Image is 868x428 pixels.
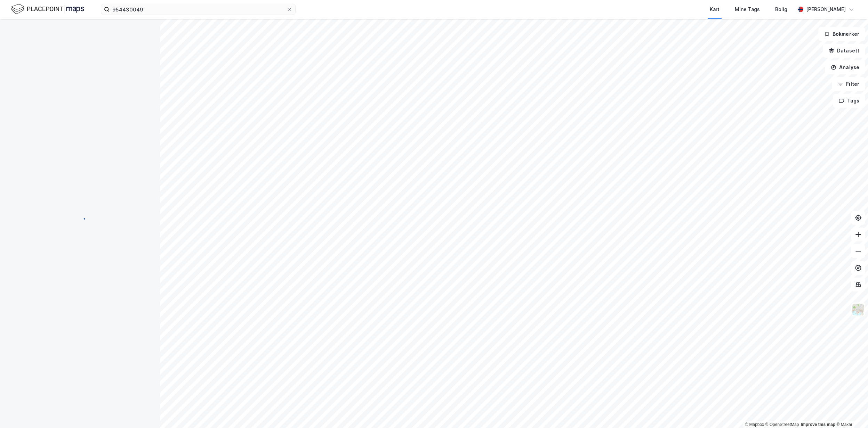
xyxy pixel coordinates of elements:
button: Tags [833,94,865,108]
div: Mine Tags [735,5,760,14]
button: Analyse [825,60,865,74]
div: [PERSON_NAME] [806,5,846,14]
input: Søk på adresse, matrikkel, gårdeiere, leietakere eller personer [110,4,287,15]
div: Kart [710,5,720,14]
img: logo.f888ab2527a4732fd821a326f86c7f29.svg [11,3,84,15]
a: Mapbox [745,422,764,427]
img: Z [852,303,865,316]
button: Bokmerker [818,27,865,41]
div: Bolig [775,5,787,14]
img: spinner.a6d8c91a73a9ac5275cf975e30b51cfb.svg [74,214,86,225]
a: Improve this map [801,422,835,427]
button: Datasett [823,44,865,58]
a: OpenStreetMap [765,422,799,427]
iframe: Chat Widget [833,395,868,428]
button: Filter [832,77,865,91]
div: Kontrollprogram for chat [833,395,868,428]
